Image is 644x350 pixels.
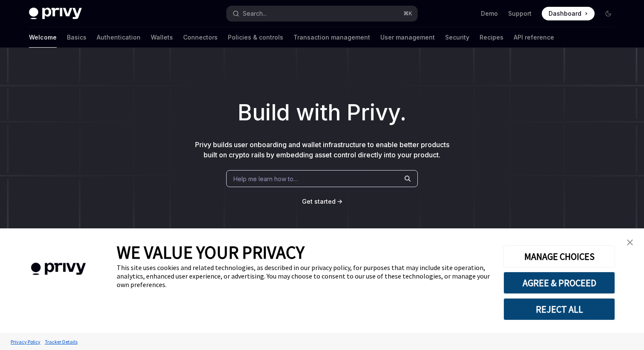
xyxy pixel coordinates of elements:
[14,96,630,129] h1: Build with Privy.
[195,140,449,159] span: Privy builds user onboarding and wallet infrastructure to enable better products built on crypto ...
[503,272,615,294] button: AGREE & PROCEED
[480,27,503,48] a: Recipes
[9,334,43,349] a: Privacy Policy
[97,27,141,48] a: Authentication
[293,27,370,48] a: Transaction management
[29,8,82,20] img: dark logo
[481,9,498,18] a: Demo
[549,9,581,18] span: Dashboard
[233,174,298,183] span: Help me learn how to…
[403,10,412,17] span: ⌘ K
[228,27,283,48] a: Policies & controls
[43,334,80,349] a: Tracker Details
[627,239,633,245] img: close banner
[227,6,417,21] button: Search...⌘K
[117,241,305,263] span: WE VALUE YOUR PRIVACY
[151,27,173,48] a: Wallets
[380,27,435,48] a: User management
[302,197,336,206] a: Get started
[508,9,532,18] a: Support
[503,245,615,267] button: MANAGE CHOICES
[542,7,595,20] a: Dashboard
[601,7,615,20] button: Toggle dark mode
[514,27,554,48] a: API reference
[302,198,336,205] span: Get started
[621,234,638,251] a: close banner
[503,298,615,320] button: REJECT ALL
[29,27,57,48] a: Welcome
[13,250,104,287] img: company logo
[445,27,469,48] a: Security
[243,9,267,19] div: Search...
[183,27,218,48] a: Connectors
[67,27,86,48] a: Basics
[117,263,491,289] div: This site uses cookies and related technologies, as described in our privacy policy, for purposes...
